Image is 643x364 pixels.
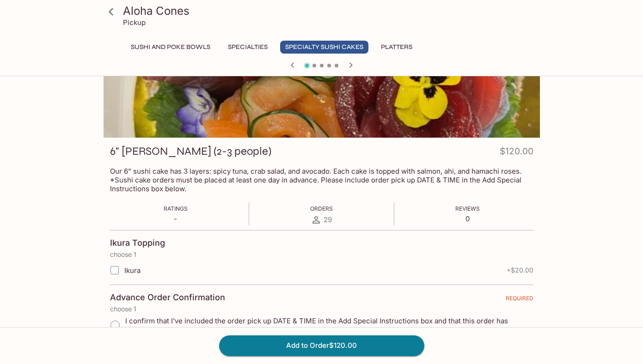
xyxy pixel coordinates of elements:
[500,144,533,162] h4: $120.00
[126,41,215,54] button: Sushi and Poke Bowls
[310,205,333,212] span: Orders
[110,167,533,193] p: Our 6” sushi cake has 3 layers: spicy tuna, crab salad, and avocado. Each cake is topped with sal...
[223,41,273,54] button: Specialties
[164,214,188,223] p: -
[110,305,533,313] p: choose 1
[123,4,536,18] h3: Aloha Cones
[110,238,165,248] h4: Ikura Topping
[125,316,526,334] span: I confirm that I’ve included the order pick up DATE & TIME in the Add Special Instructions box an...
[104,15,540,138] div: 6" Sushi Cake (2-3 people)
[124,266,141,275] span: Ikura
[324,215,332,224] span: 29
[455,205,480,212] span: Reviews
[507,267,533,274] span: + $20.00
[123,18,146,27] p: Pickup
[219,335,424,356] button: Add to Order$120.00
[110,251,533,258] p: choose 1
[164,205,188,212] span: Ratings
[280,41,368,54] button: Specialty Sushi Cakes
[455,214,480,223] p: 0
[506,295,533,305] span: REQUIRED
[376,41,417,54] button: Platters
[110,144,271,158] h3: 6" [PERSON_NAME] (2-3 people)
[110,292,225,303] h4: Advance Order Confirmation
